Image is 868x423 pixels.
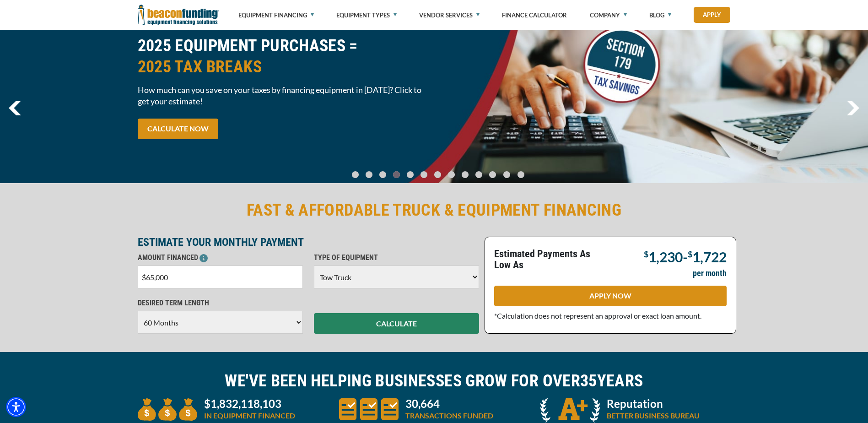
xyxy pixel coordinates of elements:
p: 30,664 [405,398,493,409]
span: 35 [580,371,597,390]
p: TYPE OF EQUIPMENT [314,252,479,263]
p: BETTER BUSINESS BUREAU [607,410,700,421]
img: Left Navigator [9,101,21,115]
p: - [644,249,727,263]
a: Go To Slide 6 [432,171,443,179]
span: 1,230 [648,249,683,265]
a: Go To Slide 7 [446,171,457,179]
a: Go To Slide 9 [473,171,484,179]
p: Estimated Payments As Low As [494,249,605,271]
div: Accessibility Menu [6,397,26,417]
img: A + icon [540,398,600,423]
span: *Calculation does not represent an approval or exact loan amount. [494,311,701,320]
input: $0 [138,266,303,288]
a: Apply [694,7,730,23]
a: Go To Slide 2 [377,171,388,179]
a: previous [9,101,21,115]
img: three money bags to convey large amount of equipment financed [138,398,197,421]
a: Go To Slide 3 [391,171,402,179]
p: DESIRED TERM LENGTH [138,298,303,309]
p: IN EQUIPMENT FINANCED [204,410,295,421]
p: AMOUNT FINANCED [138,252,303,263]
a: APPLY NOW [494,286,727,306]
a: Go To Slide 0 [350,171,361,179]
p: $1,832,118,103 [204,398,295,409]
h2: WE'VE BEEN HELPING BUSINESSES GROW FOR OVER YEARS [138,370,731,391]
a: Go To Slide 8 [459,171,470,179]
p: TRANSACTIONS FUNDED [405,410,493,421]
a: CALCULATE NOW [138,119,218,139]
span: $ [644,249,648,259]
span: 1,722 [692,249,727,265]
a: Go To Slide 1 [363,171,374,179]
p: per month [693,268,727,279]
h2: FAST & AFFORDABLE TRUCK & EQUIPMENT FINANCING [138,200,731,221]
img: three document icons to convery large amount of transactions funded [339,398,399,420]
img: Right Navigator [846,101,859,115]
a: Go To Slide 12 [515,171,527,179]
button: CALCULATE [314,313,479,334]
a: Go To Slide 4 [404,171,415,179]
a: Go To Slide 11 [501,171,512,179]
p: ESTIMATE YOUR MONTHLY PAYMENT [138,237,479,248]
span: $ [688,249,692,259]
p: Reputation [607,398,700,409]
span: 2025 TAX BREAKS [138,56,429,77]
a: Go To Slide 10 [487,171,498,179]
span: How much can you save on your taxes by financing equipment in [DATE]? Click to get your estimate! [138,84,429,107]
a: Go To Slide 5 [418,171,429,179]
h2: 2025 EQUIPMENT PURCHASES = [138,35,429,77]
a: next [846,101,859,115]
